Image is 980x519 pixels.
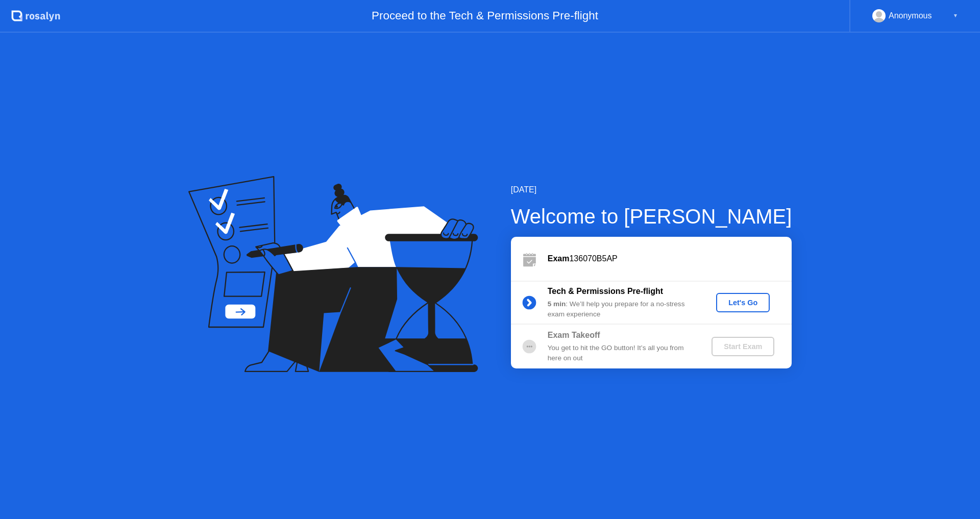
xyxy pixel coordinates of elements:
div: Let's Go [720,299,766,307]
div: : We’ll help you prepare for a no-stress exam experience [548,299,695,320]
b: Exam Takeoff [548,331,600,339]
div: [DATE] [511,184,792,196]
div: 136070B5AP [548,253,792,265]
div: You get to hit the GO button! It’s all you from here on out [548,343,695,364]
button: Let's Go [716,293,770,312]
div: Welcome to [PERSON_NAME] [511,201,792,232]
b: Tech & Permissions Pre-flight [548,287,663,295]
div: Start Exam [716,342,770,351]
button: Start Exam [712,337,774,356]
b: 5 min [548,300,566,308]
div: ▼ [953,9,958,22]
b: Exam [548,254,570,263]
div: Anonymous [889,9,932,22]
